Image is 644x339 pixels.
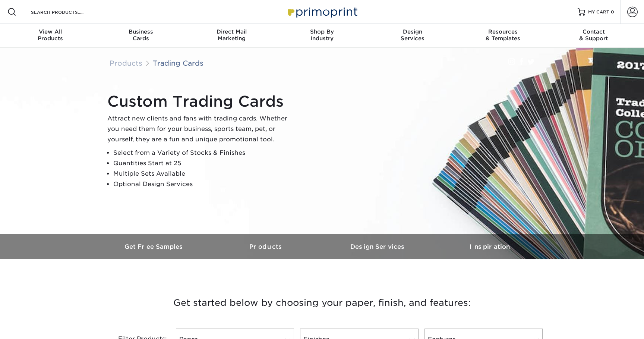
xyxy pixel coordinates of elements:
[277,24,367,48] a: Shop ByIndustry
[104,286,540,320] h3: Get started below by choosing your paper, finish, and features:
[458,28,548,42] div: & Templates
[434,243,546,250] h3: Inspiration
[186,28,277,35] span: Direct Mail
[5,28,96,35] span: View All
[110,59,142,67] a: Products
[458,28,548,35] span: Resources
[367,28,458,35] span: Design
[611,9,614,15] span: 0
[458,24,548,48] a: Resources& Templates
[98,243,210,250] h3: Get Free Samples
[98,234,210,259] a: Get Free Samples
[277,28,367,42] div: Industry
[434,234,546,259] a: Inspiration
[186,28,277,42] div: Marketing
[5,28,96,42] div: Products
[186,24,277,48] a: Direct MailMarketing
[113,179,294,189] li: Optional Design Services
[285,4,359,20] img: Primoprint
[548,28,639,35] span: Contact
[588,9,609,15] span: MY CART
[30,7,103,16] input: SEARCH PRODUCTS.....
[113,148,294,158] li: Select from a Variety of Stocks & Finishes
[548,28,639,42] div: & Support
[153,59,203,67] a: Trading Cards
[367,24,458,48] a: DesignServices
[107,92,294,110] h1: Custom Trading Cards
[322,234,434,259] a: Design Services
[107,113,294,145] p: Attract new clients and fans with trading cards. Whether you need them for your business, sports ...
[113,169,294,179] li: Multiple Sets Available
[277,28,367,35] span: Shop By
[210,234,322,259] a: Products
[96,28,186,42] div: Cards
[5,24,96,48] a: View AllProducts
[367,28,458,42] div: Services
[96,24,186,48] a: BusinessCards
[210,243,322,250] h3: Products
[322,243,434,250] h3: Design Services
[113,158,294,169] li: Quantities Start at 25
[96,28,186,35] span: Business
[548,24,639,48] a: Contact& Support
